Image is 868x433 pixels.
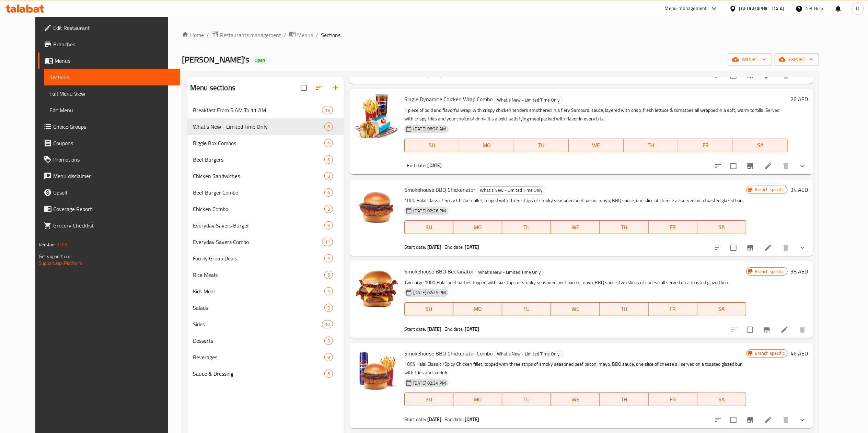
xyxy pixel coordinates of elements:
[325,255,333,262] span: 4
[778,158,794,174] button: delete
[39,240,56,249] span: Version:
[193,172,324,180] div: Chicken Sandwiches
[321,31,340,39] span: Sections
[53,172,175,180] span: Menu disclaimer
[187,250,344,267] div: Family Group Deals4
[324,254,333,262] div: items
[752,186,787,193] span: Branch specific
[404,393,453,406] button: SU
[297,31,313,39] span: Menus
[502,220,551,234] button: TU
[193,139,324,147] span: Biggie Box Combos
[444,415,464,424] span: End date:
[752,268,787,275] span: Branch specific
[649,302,697,316] button: FR
[742,158,759,174] button: Branch-specific-item
[602,222,646,232] span: TH
[355,185,399,229] img: Smokehouse BBQ Chickenator
[187,201,344,217] div: Chicken Combo3
[700,395,743,405] span: SA
[53,24,175,32] span: Edit Restaurant
[38,135,180,151] a: Coupons
[57,240,67,249] span: 1.0.0
[733,139,788,152] button: SA
[453,220,502,234] button: MO
[780,55,813,64] span: export
[49,90,175,98] span: Full Menu View
[53,40,175,48] span: Branches
[190,83,235,93] h2: Menu sections
[453,302,502,316] button: MO
[856,5,859,12] span: B
[193,320,322,328] span: Sides
[649,220,697,234] button: FR
[465,325,479,333] b: [DATE]
[505,222,548,232] span: TU
[38,184,180,201] a: Upsell
[456,222,499,232] span: MO
[193,106,322,114] span: Breakfast From 5 AM To 11 AM
[311,80,327,96] span: Sort sections
[475,268,544,276] div: What's New - Limited Time Only
[697,220,746,234] button: SA
[494,350,563,358] div: What's New - Limited Time Only
[187,102,344,118] div: Breakfast From 5 AM To 11 AM19
[571,140,621,150] span: WE
[494,96,563,104] div: What's New - Limited Time Only
[790,349,808,358] h6: 46 AED
[324,271,333,279] div: items
[427,415,442,424] b: [DATE]
[404,266,474,277] span: Smokehouse BBQ Beefanator
[600,220,648,234] button: TH
[322,107,333,114] span: 19
[742,239,759,256] button: Branch-specific-item
[404,278,746,287] p: Two large 100% Halal beef patties topped with six strips of smoky seasoned beef bacon, mayo, BBQ ...
[193,122,324,131] span: What's New - Limited Time Only
[325,189,333,196] span: 6
[794,412,811,428] button: show more
[193,205,324,213] span: Chicken Combo
[193,238,322,246] span: Everyday Savers Combo
[187,217,344,234] div: Everyday Savers Burger6
[602,304,646,314] span: TH
[404,360,746,377] p: 100% Halal Classic /Spicy Chicken fillet, topped with three strips of smoky seasoned beef bacon, ...
[453,393,502,406] button: MO
[325,354,333,361] span: 9
[49,106,175,114] span: Edit Menu
[325,173,333,179] span: 3
[193,353,324,361] div: Beverages
[193,370,324,378] div: Sauce & Dressing
[53,155,175,164] span: Promotions
[736,140,785,150] span: SA
[322,106,333,114] div: items
[697,393,746,406] button: SA
[554,395,597,405] span: WE
[324,353,333,361] div: items
[182,31,819,39] nav: breadcrumb
[53,188,175,197] span: Upsell
[324,370,333,378] div: items
[665,4,707,13] div: Menu-management
[193,254,324,262] span: Family Group Deals
[404,348,493,359] span: Smokehouse BBQ Chickenator Combo
[551,393,600,406] button: WE
[325,124,333,130] span: 6
[764,416,772,424] a: Edit menu item
[193,221,324,230] div: Everyday Savers Burger
[600,393,648,406] button: TH
[404,243,426,251] span: Start date:
[465,415,479,424] b: [DATE]
[551,220,600,234] button: WE
[554,304,597,314] span: WE
[324,205,333,213] div: items
[182,52,249,67] span: [PERSON_NAME]'s
[252,56,268,65] div: Open
[38,118,180,135] a: Choice Groups
[505,304,548,314] span: TU
[649,393,697,406] button: FR
[404,302,453,316] button: SU
[187,332,344,349] div: Desserts3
